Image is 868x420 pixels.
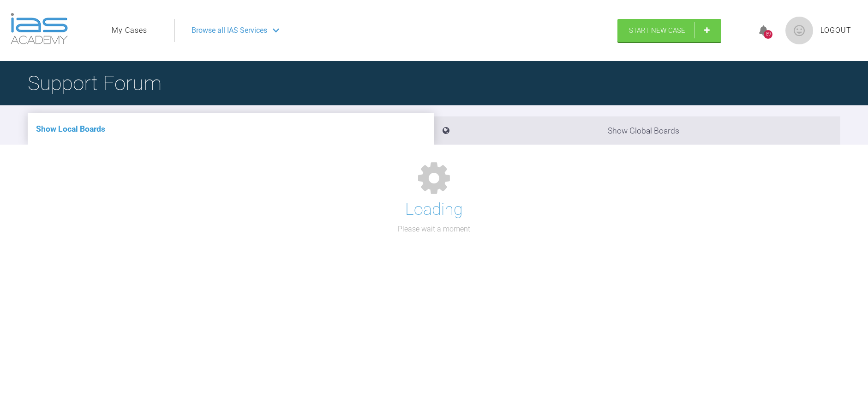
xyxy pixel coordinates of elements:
[28,67,162,99] h1: Support Forum
[11,13,68,44] img: logo-light.3e3ef733.png
[785,17,813,44] img: profile.png
[398,223,470,235] p: Please wait a moment
[629,26,685,35] span: Start New Case
[405,196,463,223] h1: Loading
[28,113,434,145] li: Show Local Boards
[820,24,851,37] a: Logout
[764,30,772,39] div: 89
[617,19,721,42] a: Start New Case
[112,24,147,37] a: My Cases
[434,116,841,145] li: Show Global Boards
[192,24,267,37] span: Browse all IAS Services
